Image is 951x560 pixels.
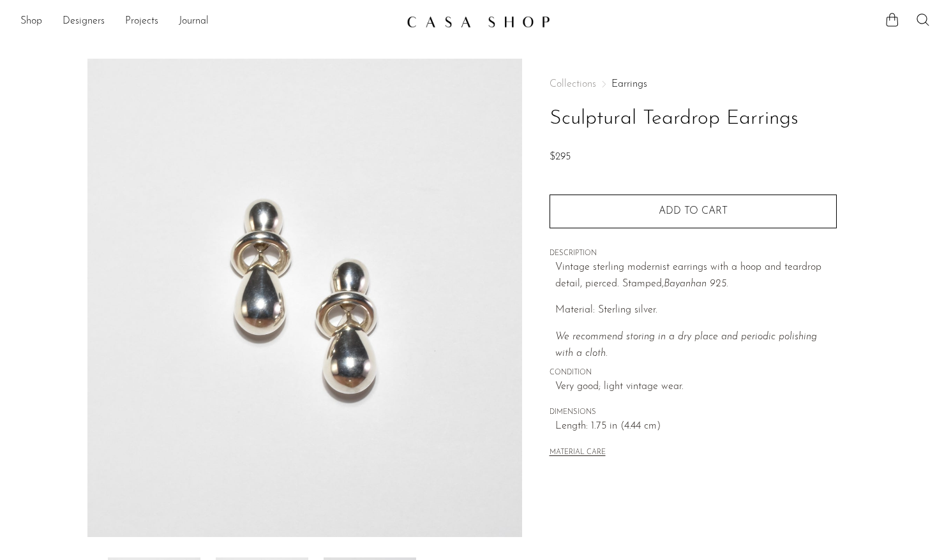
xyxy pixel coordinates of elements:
button: MATERIAL CARE [550,448,606,458]
i: We recommend storing in a dry place and periodic polishing with a cloth. [555,332,817,358]
a: Projects [125,13,158,30]
nav: Desktop navigation [20,11,396,33]
a: Shop [20,13,42,30]
span: Very good; light vintage wear. [555,379,837,395]
button: Add to cart [550,195,837,228]
p: Vintage sterling modernist earrings with a hoop and teardrop detail, pierced. Stamped, [555,260,837,292]
em: Bayanhan 925. [664,279,728,289]
span: Collections [550,79,596,89]
a: Earrings [611,79,647,89]
p: Material: Sterling silver. [555,302,837,319]
nav: Breadcrumbs [550,79,837,89]
span: $295 [550,152,571,162]
ul: NEW HEADER MENU [20,11,396,33]
h1: Sculptural Teardrop Earrings [550,103,837,135]
span: Length: 1.75 in (4.44 cm) [555,418,837,435]
span: CONDITION [550,367,837,379]
span: Add to cart [659,205,728,217]
span: DIMENSIONS [550,407,837,418]
img: Sculptural Teardrop Earrings [87,59,522,537]
a: Journal [179,13,209,30]
span: DESCRIPTION [550,248,837,260]
a: Designers [63,13,105,30]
